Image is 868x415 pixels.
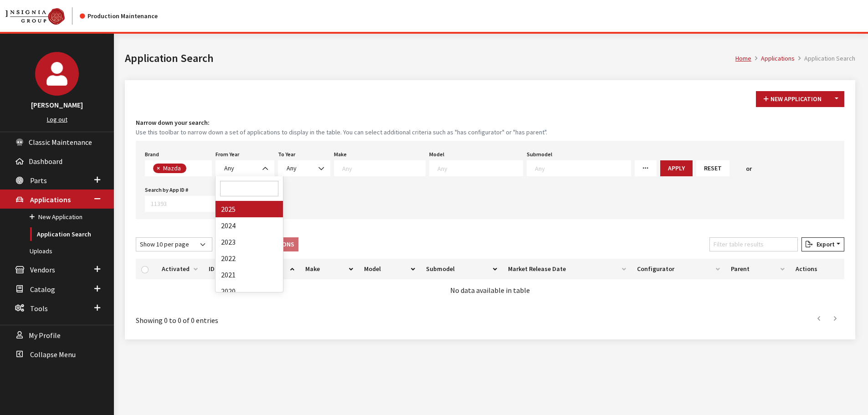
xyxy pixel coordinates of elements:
[145,150,159,159] label: Brand
[29,157,62,166] span: Dashboard
[35,52,79,96] img: Cheyenne Dorton
[216,217,283,234] li: 2024
[30,350,76,359] span: Collapse Menu
[189,165,194,173] textarea: Search
[437,164,523,172] textarea: Search
[216,283,283,299] li: 2020
[535,164,631,172] textarea: Search
[216,266,283,283] li: 2021
[216,234,283,250] li: 2023
[216,201,283,217] li: 2025
[30,195,71,204] span: Applications
[145,186,188,194] label: Search by App ID #
[153,164,162,173] button: Remove item
[709,237,798,251] input: Filter table results
[221,164,268,173] span: Any
[790,259,844,279] th: Actions
[421,259,503,279] th: Submodel: activate to sort column ascending
[660,160,693,176] button: Apply
[30,304,48,313] span: Tools
[30,266,55,275] span: Vendors
[359,259,421,279] th: Model: activate to sort column ascending
[29,331,61,340] span: My Profile
[813,240,835,248] span: Export
[751,54,795,63] li: Applications
[136,279,844,301] td: No data available in table
[29,138,92,147] span: Classic Maintenance
[795,54,855,63] li: Application Search
[216,160,274,176] span: Any
[746,164,752,174] span: or
[145,196,237,212] input: 11393
[80,11,158,21] div: Production Maintenance
[136,308,425,326] div: Showing 0 to 0 of 0 entries
[162,164,183,172] span: Mazda
[30,285,55,294] span: Catalog
[30,176,47,185] span: Parts
[224,164,234,172] span: Any
[429,150,444,159] label: Model
[220,181,278,196] input: Search
[278,160,330,176] span: Any
[527,150,552,159] label: Submodel
[300,259,358,279] th: Make: activate to sort column ascending
[632,259,725,279] th: Configurator: activate to sort column ascending
[156,259,203,279] th: Activated: activate to sort column ascending
[284,164,324,173] span: Any
[153,164,186,173] li: Mazda
[696,160,729,176] button: Reset
[5,7,80,25] a: Insignia Group logo
[725,259,790,279] th: Parent: activate to sort column ascending
[136,118,844,128] h4: Narrow down your search:
[801,237,844,251] button: Export
[334,150,347,159] label: Make
[216,250,283,266] li: 2022
[9,99,105,110] h3: [PERSON_NAME]
[287,164,297,172] span: Any
[503,259,632,279] th: Market Release Date: activate to sort column ascending
[136,128,844,137] small: Use this toolbar to narrow down a set of applications to display in the table. You can select add...
[125,50,735,67] h1: Application Search
[203,259,247,279] th: ID: activate to sort column ascending
[47,115,67,123] a: Log out
[278,150,295,159] label: To Year
[342,164,425,172] textarea: Search
[157,164,160,172] span: ×
[735,54,751,62] a: Home
[756,91,829,107] button: New Application
[216,150,239,159] label: From Year
[5,8,65,25] img: Catalog Maintenance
